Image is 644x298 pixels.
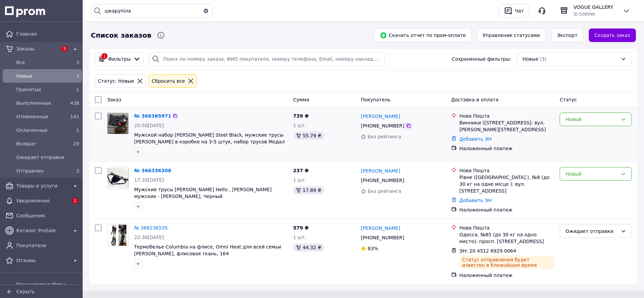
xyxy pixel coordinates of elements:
div: Наложенный платеж [459,272,554,279]
span: VOGUE GALLERY [574,4,617,11]
span: Без рейтинга [368,188,401,194]
span: 237 ₴ [293,168,309,173]
button: Экспорт [551,28,583,42]
span: 438 [70,100,79,106]
a: № 366336308 [134,168,171,173]
span: 141 [70,114,79,119]
a: № 366236535 [134,225,168,231]
button: Чат [498,4,529,18]
input: Поиск по кабинету [91,4,213,18]
span: 3 [76,168,79,174]
span: ID: 508996 [574,12,595,17]
a: Фото товару [107,113,129,134]
span: 20:50[DATE] [134,123,164,128]
div: Статус: Новые [97,77,136,85]
a: [PERSON_NAME] [361,113,400,120]
span: Возврат [16,140,66,147]
div: Новый [565,116,618,123]
span: 1 шт. [293,123,306,128]
span: Оплаченные [16,127,66,134]
span: Отмененные [16,113,66,120]
div: Статус отправления будет известен в ближайшее время [459,256,554,269]
span: Показатели работы компании [16,281,79,295]
div: Одесса, №85 (до 30 кг на одно место): просп. [STREET_ADDRESS] [459,231,554,245]
div: Наложенный платеж [459,206,554,213]
a: Фото товару [107,167,129,189]
span: 2 [72,198,78,204]
span: 83% [368,246,378,251]
img: Фото товару [109,225,126,246]
div: [PHONE_NUMBER] [359,233,406,242]
span: Принятые [16,86,66,93]
div: [PHONE_NUMBER] [359,176,406,185]
span: Покупатели [16,242,79,249]
div: 44.32 ₴ [293,243,324,252]
a: Создать заказ [589,28,636,42]
div: Новый [565,170,618,178]
div: Нова Пошта [459,167,554,174]
a: Термобелье Columbia на флисе, Omni Heat для всей семьи [PERSON_NAME], флисовая ткань, 164 [134,244,281,256]
span: 3 [76,73,79,79]
span: Без рейтинга [368,134,401,139]
span: 3 [76,60,79,65]
span: ЭН: 20 4512 6929 0064 [459,248,516,254]
div: Рівне ([GEOGRAPHIC_DATA].), №8 (до 30 кг на одне місце ): вул. [STREET_ADDRESS] [459,174,554,194]
span: Доставка и оплата [451,97,498,102]
span: Фильтры [108,56,130,62]
span: 17:35[DATE] [134,177,164,183]
span: 3 [61,46,67,52]
span: Сообщения [16,212,79,219]
span: Заказы [16,45,58,52]
a: № 366365971 [134,113,171,119]
a: [PERSON_NAME] [361,225,400,232]
a: Мужской набор [PERSON_NAME] Steel Black, мужские трусы [PERSON_NAME] в коробке на 3-5 штук, набор... [134,132,285,144]
span: Главная [16,31,79,37]
img: Фото товару [107,168,128,188]
div: Чат [514,6,525,16]
span: Новые [16,73,66,79]
span: Все [16,59,66,66]
div: Нова Пошта [459,224,554,231]
div: 55.79 ₴ [293,132,324,140]
a: Добавить ЭН [459,198,492,203]
span: Новые [522,56,538,62]
span: Выполненные [16,100,66,106]
a: Мужские трусы [PERSON_NAME] Hello , [PERSON_NAME] мужские - [PERSON_NAME], Черный [134,187,272,199]
div: Винники ([STREET_ADDRESS]: вул. [PERSON_NAME][STREET_ADDRESS] [459,119,554,133]
div: Наложенный платеж [459,145,554,152]
button: Скачать отчет по пром-оплате [374,28,472,42]
img: Фото товару [107,113,128,134]
a: [PERSON_NAME] [361,167,400,174]
span: Заказ [107,97,121,102]
div: Сбросить все [150,77,186,85]
span: Сохраненные фильтры: [452,56,511,62]
span: Статус [560,97,577,102]
div: Ожидает отправки [565,227,618,235]
div: [PHONE_NUMBER] [359,121,406,131]
span: Сумма [293,97,309,102]
span: Отправлен [16,167,66,174]
span: Список заказов [91,31,151,40]
span: 29 [73,141,79,146]
a: Добавить ЭН [459,136,492,142]
span: 579 ₴ [293,225,309,231]
span: Отзывы [16,257,68,264]
a: Фото товару [107,224,129,246]
div: 17.89 ₴ [293,186,324,194]
span: 1 [76,87,79,92]
span: (3) [540,56,546,62]
span: Уведомления [16,197,68,204]
span: 1 [76,127,79,133]
button: Управление статусами [477,28,546,42]
span: Каталог ProSale [16,227,68,234]
span: Товары и услуги [16,182,68,189]
span: Ожидает отправки [16,154,79,161]
span: 739 ₴ [293,113,309,119]
div: Нова Пошта [459,113,554,119]
span: 1 шт. [293,235,306,240]
input: Поиск по номеру заказа, ФИО покупателя, номеру телефона, Email, номеру накладной [149,52,385,66]
span: 22:36[DATE] [134,235,164,240]
span: Покупатель [361,97,391,102]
